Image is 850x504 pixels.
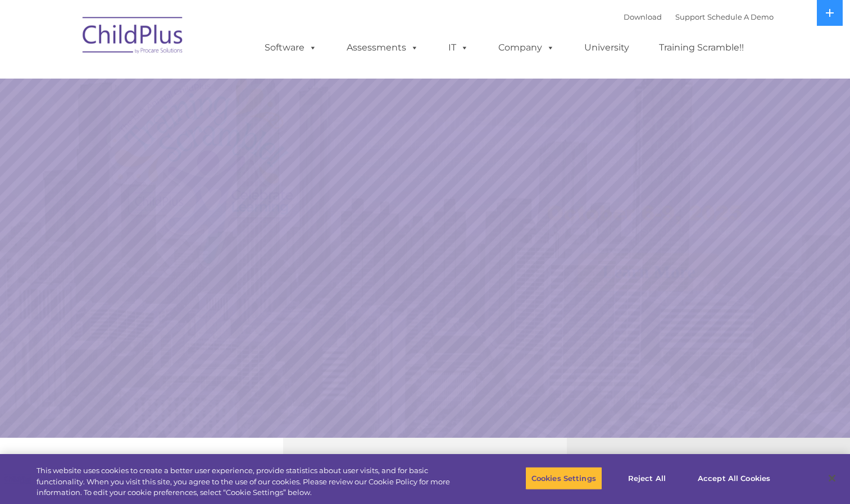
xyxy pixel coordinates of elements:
a: Learn More [578,253,720,291]
button: Accept All Cookies [692,466,776,490]
button: Cookies Settings [525,466,602,490]
img: ChildPlus by Procare Solutions [77,9,189,65]
a: Company [487,36,566,59]
button: Reject All [612,466,682,490]
a: Download [624,12,662,21]
a: Assessments [335,36,430,59]
a: Support [675,12,705,21]
a: Software [253,36,328,59]
a: University [573,36,640,59]
button: Close [820,466,844,491]
a: IT [437,36,480,59]
a: Schedule A Demo [707,12,774,21]
font: | [624,12,774,21]
a: Training Scramble!! [648,36,755,59]
div: This website uses cookies to create a better user experience, provide statistics about user visit... [37,465,467,498]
